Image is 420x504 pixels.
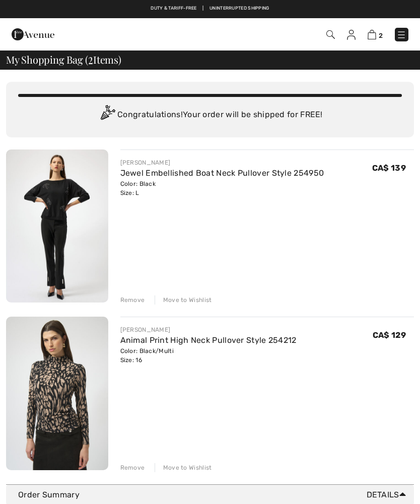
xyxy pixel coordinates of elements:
div: Color: Black Size: L [120,179,324,197]
img: Animal Print High Neck Pullover Style 254212 [6,317,108,470]
img: My Info [347,30,356,40]
span: My Shopping Bag ( Items) [6,55,121,65]
img: 1ère Avenue [12,24,54,44]
a: Animal Print High Neck Pullover Style 254212 [120,335,297,345]
a: 1ère Avenue [12,29,54,38]
img: Shopping Bag [368,30,376,39]
span: Details [367,489,410,501]
a: 2 [368,28,383,40]
div: Move to Wishlist [155,295,212,305]
span: CA$ 139 [372,163,406,173]
div: Order Summary [18,489,410,501]
div: Remove [120,463,145,472]
img: Congratulation2.svg [97,105,117,125]
img: Menu [396,30,406,40]
div: Remove [120,295,145,305]
span: 2 [379,32,383,39]
img: Jewel Embellished Boat Neck Pullover Style 254950 [6,149,108,303]
div: Congratulations! Your order will be shipped for FREE! [18,105,402,125]
div: Color: Black/Multi Size: 16 [120,346,297,365]
img: Search [326,30,335,39]
span: CA$ 129 [373,330,406,340]
div: Move to Wishlist [155,463,212,472]
div: [PERSON_NAME] [120,158,324,167]
div: [PERSON_NAME] [120,325,297,334]
a: Jewel Embellished Boat Neck Pullover Style 254950 [120,168,324,178]
span: 2 [88,52,93,65]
